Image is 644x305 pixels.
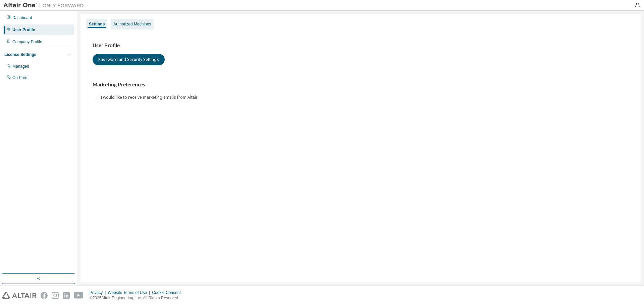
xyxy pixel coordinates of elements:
div: On Prem [12,75,29,80]
h3: User Profile [93,42,629,49]
div: Website Terms of Use [108,290,152,295]
img: facebook.svg [41,292,48,299]
img: youtube.svg [74,292,84,299]
div: Managed [12,64,29,69]
div: Dashboard [12,15,32,20]
div: Privacy [90,290,108,295]
div: User Profile [12,27,35,32]
img: instagram.svg [52,292,59,299]
div: Company Profile [12,39,42,45]
img: linkedin.svg [63,292,70,299]
div: Authorized Machines [113,21,151,27]
div: Settings [89,21,105,27]
button: Password and Security Settings [93,54,165,65]
div: Cookie Consent [152,290,184,295]
img: altair_logo.svg [2,292,37,299]
p: © 2025 Altair Engineering, Inc. All Rights Reserved. [90,295,185,301]
div: License Settings [4,52,36,57]
label: I would like to receive marketing emails from Altair [101,93,199,101]
img: Altair One [3,2,87,9]
h3: Marketing Preferences [93,81,629,88]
